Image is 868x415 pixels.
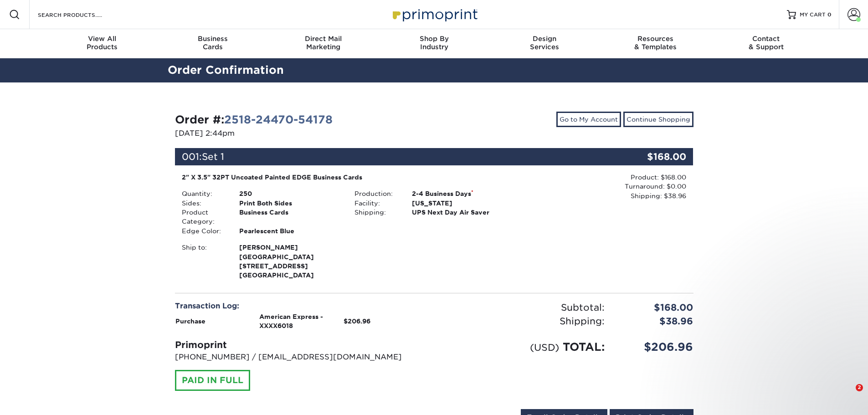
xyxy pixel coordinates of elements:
img: Primoprint [389,5,480,24]
a: Contact& Support [711,29,822,58]
span: Direct Mail [268,35,379,43]
div: & Support [711,35,822,51]
strong: American Express - XXXX6018 [259,313,323,329]
a: Resources& Templates [600,29,711,58]
a: DesignServices [489,29,600,58]
div: $206.96 [611,339,700,355]
span: 2 [856,384,863,391]
span: Contact [711,35,822,43]
div: 250 [232,189,348,198]
div: & Templates [600,35,711,51]
div: Business Cards [232,208,348,226]
strong: Purchase [175,318,205,325]
div: Product Category: [175,208,232,226]
a: 2518-24470-54178 [224,113,333,126]
span: [STREET_ADDRESS] [239,261,341,271]
p: [DATE] 2:44pm [175,128,427,139]
a: View AllProducts [47,29,158,58]
p: [PHONE_NUMBER] / [EMAIL_ADDRESS][DOMAIN_NAME] [175,352,427,363]
h2: Order Confirmation [161,62,708,79]
span: Design [489,35,600,43]
div: 2" X 3.5" 32PT Uncoated Painted EDGE Business Cards [182,173,514,182]
div: 001: [175,148,607,165]
div: Product: $168.00 Turnaround: $0.00 Shipping: $38.96 [520,173,686,200]
div: Products [47,35,158,51]
span: View All [47,35,158,43]
a: Continue Shopping [623,112,693,127]
span: [GEOGRAPHIC_DATA] [239,252,341,261]
div: $168.00 [607,148,693,165]
iframe: Intercom live chat [837,384,859,406]
span: [PERSON_NAME] [239,243,341,252]
a: Go to My Account [556,112,621,127]
div: Facility: [348,199,405,208]
input: SEARCH PRODUCTS..... [37,9,126,20]
div: [US_STATE] [405,199,520,208]
div: Shipping: [434,314,611,328]
div: Primoprint [175,338,427,352]
span: Resources [600,35,711,43]
div: $168.00 [611,301,700,314]
div: Services [489,35,600,51]
a: Shop ByIndustry [379,29,489,58]
a: BusinessCards [157,29,268,58]
div: Marketing [268,35,379,51]
div: 2-4 Business Days [405,189,520,198]
div: Pearlescent Blue [232,226,348,236]
div: Industry [379,35,489,51]
div: $38.96 [611,314,700,328]
div: UPS Next Day Air Saver [405,208,520,217]
strong: Order #: [175,113,333,126]
span: TOTAL: [563,340,605,354]
div: Ship to: [175,243,232,280]
div: Edge Color: [175,226,232,236]
span: 0 [827,11,832,18]
div: Production: [348,189,405,198]
small: (USD) [530,342,559,353]
div: Shipping: [348,208,405,217]
div: Subtotal: [434,301,611,314]
div: Print Both Sides [232,199,348,208]
span: MY CART [800,11,826,19]
div: Transaction Log: [175,301,427,312]
div: Quantity: [175,189,232,198]
strong: $206.96 [344,318,370,325]
span: Business [157,35,268,43]
div: Cards [157,35,268,51]
strong: [GEOGRAPHIC_DATA] [239,243,341,279]
a: Direct MailMarketing [268,29,379,58]
span: Shop By [379,35,489,43]
div: Sides: [175,199,232,208]
span: Set 1 [202,151,224,162]
div: PAID IN FULL [175,370,250,391]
